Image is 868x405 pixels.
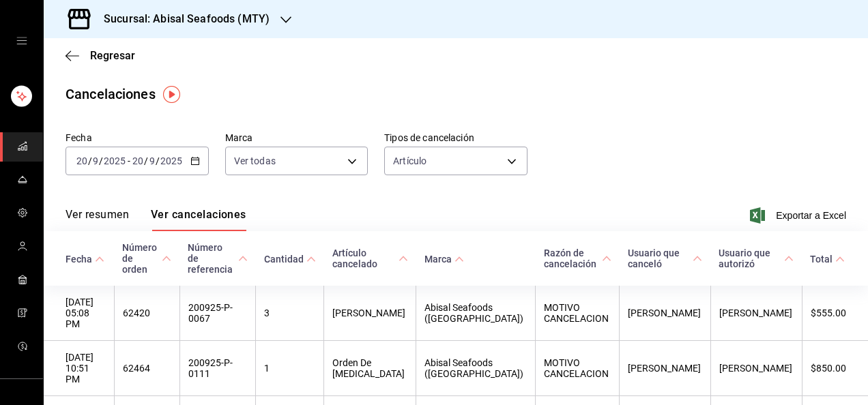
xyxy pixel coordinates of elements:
[114,286,179,341] th: 62420
[384,133,527,142] label: Tipos de cancelación
[128,155,130,166] span: -
[544,247,611,269] span: Razón de cancelación
[93,11,270,27] h3: Sucursal: Abisal Seafoods (MTY)
[256,341,324,396] th: 1
[103,155,126,166] input: ----
[66,208,246,231] div: navigation tabs
[536,286,620,341] th: MOTIVO CANCELACION
[628,247,703,269] span: Usuario que canceló
[424,254,464,265] span: Marca
[802,341,868,396] th: $850.00
[416,286,536,341] th: Abisal Seafoods ([GEOGRAPHIC_DATA])
[802,286,868,341] th: $555.00
[151,208,246,231] button: Ver cancelaciones
[620,341,711,396] th: [PERSON_NAME]
[66,133,209,142] label: Fecha
[156,155,160,166] span: /
[188,242,248,275] span: Número de referencia
[264,254,316,265] span: Cantidad
[99,155,103,166] span: /
[114,341,179,396] th: 62464
[160,155,183,166] input: ----
[66,208,129,231] button: Ver resumen
[179,286,256,341] th: 200925-P-0067
[332,247,408,269] span: Artículo cancelado
[76,155,88,166] input: --
[620,286,711,341] th: [PERSON_NAME]
[92,155,99,166] input: --
[66,84,156,104] div: Cancelaciones
[393,154,426,168] span: Artículo
[416,341,536,396] th: Abisal Seafoods ([GEOGRAPHIC_DATA])
[179,341,256,396] th: 200925-P-0111
[256,286,324,341] th: 3
[88,155,92,166] span: /
[144,155,148,166] span: /
[324,286,416,341] th: [PERSON_NAME]
[719,247,794,269] span: Usuario que autorizó
[234,154,276,168] span: Ver todas
[132,155,144,166] input: --
[710,341,802,396] th: [PERSON_NAME]
[66,254,104,265] span: Fecha
[536,341,620,396] th: MOTIVO CANCELACION
[66,49,135,62] button: Regresar
[324,341,416,396] th: Orden De [MEDICAL_DATA]
[44,286,114,341] th: [DATE] 05:08 PM
[122,242,171,275] span: Número de orden
[149,155,156,166] input: --
[163,86,180,103] img: Tooltip marker
[44,341,114,396] th: [DATE] 10:51 PM
[753,207,846,224] button: Exportar a Excel
[225,133,368,142] label: Marca
[16,35,27,46] button: open drawer
[90,49,135,62] span: Regresar
[810,254,845,265] span: Total
[710,286,802,341] th: [PERSON_NAME]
